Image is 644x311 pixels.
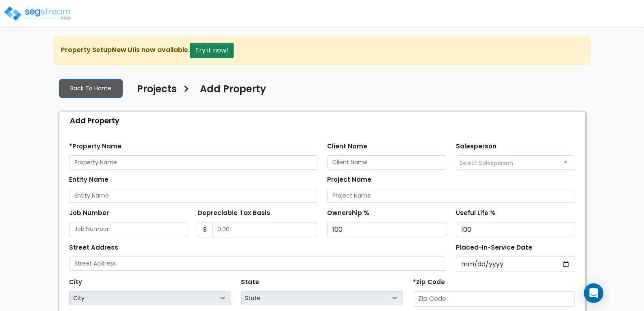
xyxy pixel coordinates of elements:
[413,278,445,287] label: *Zip Code
[69,278,82,287] label: City
[69,189,317,203] input: Entity Name
[69,142,121,151] label: *Property Name
[112,45,134,54] strong: New UI
[241,278,259,287] label: State
[456,222,575,237] input: Useful Life %
[327,142,367,151] label: Client Name
[69,243,118,252] label: Street Address
[59,79,123,98] a: Back To Home
[69,155,317,170] input: Property Name
[212,222,317,237] input: 0.00
[69,209,109,218] label: Job Number
[460,159,513,167] span: Select Salesperson
[327,175,371,185] label: Project Name
[413,291,575,307] input: Zip Code
[183,83,190,98] h3: >
[63,112,585,129] div: Add Property
[584,283,603,303] div: Open Intercom Messenger
[69,257,447,271] input: Street Address
[198,222,212,237] span: $
[200,83,266,97] h4: Add Property
[456,243,532,252] label: Placed-In-Service Date
[198,209,270,218] label: Depreciable Tax Basis
[137,83,177,97] h4: Projects
[327,155,447,170] input: Client Name
[456,142,497,151] label: Salesperson
[190,43,234,58] button: Try it now!
[456,209,496,218] label: Useful Life %
[194,83,266,100] a: Add Property
[327,222,447,237] input: Ownership %
[3,5,72,22] img: logo_pro_r.png
[69,175,108,185] label: Entity Name
[69,222,189,236] input: Job Number
[327,209,369,218] label: Ownership %
[54,36,590,65] div: Property Setup is now available.
[327,189,575,203] input: Project Name
[131,83,177,100] a: Projects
